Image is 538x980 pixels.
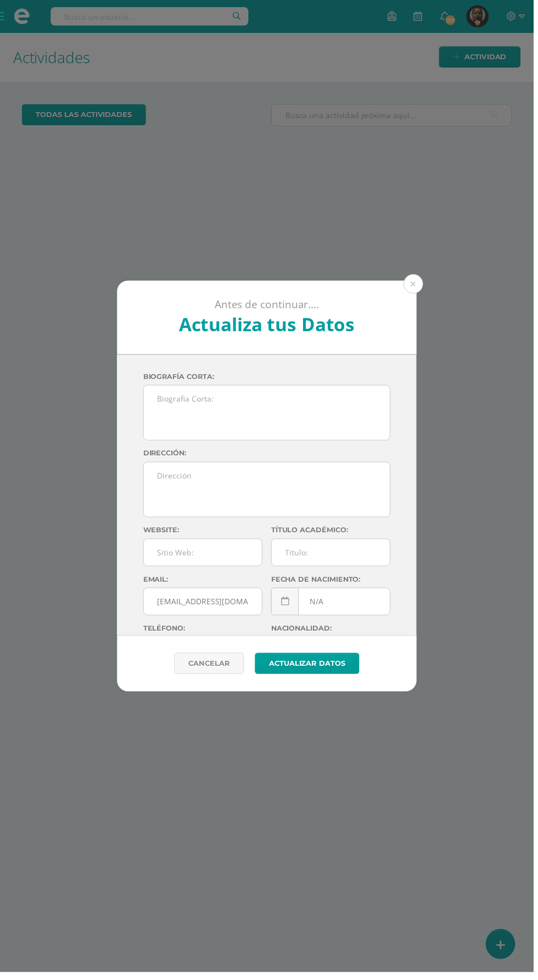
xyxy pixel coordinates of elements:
input: Sitio Web: [145,543,264,570]
label: Dirección: [144,453,394,461]
label: Título académico: [273,530,394,538]
a: Cancelar [176,658,246,680]
label: Email: [144,580,265,588]
input: Titulo: [274,543,393,570]
label: Biografía corta: [144,375,394,383]
label: Nacionalidad: [273,629,394,637]
h2: Actualiza tus Datos [148,314,391,339]
input: Correo Electronico: [145,593,264,620]
label: Teléfono: [144,629,265,637]
p: Antes de continuar.... [148,300,391,314]
label: Website: [144,530,265,538]
button: Actualizar datos [257,658,362,680]
label: Fecha de nacimiento: [273,580,394,588]
input: Fecha de Nacimiento: [274,593,393,620]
